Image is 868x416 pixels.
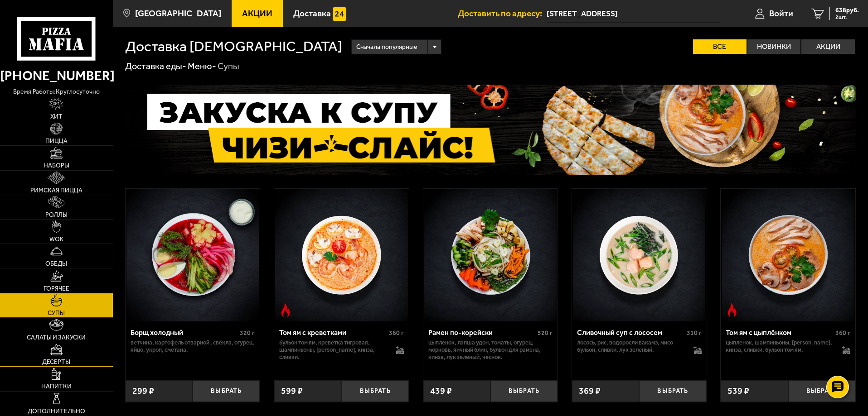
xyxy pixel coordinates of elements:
img: Том ям с креветками [275,189,407,321]
button: Выбрать [788,380,855,402]
span: 439 ₽ [430,387,452,396]
button: Выбрать [342,380,409,402]
img: Борщ холодный [126,189,259,321]
p: цыпленок, лапша удон, томаты, огурец, морковь, яичный блин, бульон для рамена, кинза, лук зеленый... [428,339,553,361]
span: Римская пицца [30,187,82,194]
span: 369 ₽ [579,387,601,396]
a: Рамен по-корейски [423,189,558,321]
span: Акции [242,9,272,18]
span: Сначала популярные [356,38,417,56]
span: 310 г [687,329,702,337]
input: Ваш адрес доставки [547,5,720,22]
a: Острое блюдоТом ям с цыплёнком [721,189,855,321]
div: Сливочный суп с лососем [577,328,684,337]
span: Роллы [45,212,68,218]
img: Острое блюдо [725,303,739,317]
div: Супы [218,61,239,72]
span: 360 г [389,329,404,337]
a: Меню- [188,61,216,72]
img: Том ям с цыплёнком [722,189,854,321]
span: Горячее [44,286,69,292]
span: Доставка [293,9,331,18]
p: ветчина, картофель отварной , свёкла, огурец, яйцо, укроп, сметана. [131,339,255,354]
span: Салаты и закуски [27,335,86,341]
span: [GEOGRAPHIC_DATA] [135,9,221,18]
img: 15daf4d41897b9f0e9f617042186c801.svg [333,7,346,21]
label: Новинки [747,39,801,54]
h1: Доставка [DEMOGRAPHIC_DATA] [125,39,342,54]
span: Войти [769,9,793,18]
button: Выбрать [490,380,558,402]
span: Обеды [45,261,67,267]
div: Том ям с креветками [279,328,387,337]
span: 539 ₽ [727,387,749,396]
span: Супы [48,310,65,316]
span: Пицца [45,138,68,144]
span: 599 ₽ [281,387,303,396]
a: Острое блюдоТом ям с креветками [274,189,409,321]
label: Акции [801,39,855,54]
p: лосось, рис, водоросли вакамэ, мисо бульон, сливки, лук зеленый. [577,339,684,354]
div: Борщ холодный [131,328,238,337]
button: Выбрать [193,380,260,402]
div: Том ям с цыплёнком [726,328,833,337]
img: Рамен по-корейски [424,189,557,321]
a: Доставка еды- [125,61,186,72]
span: Напитки [41,383,72,390]
span: 320 г [240,329,255,337]
span: Десерты [42,359,70,365]
span: 299 ₽ [132,387,154,396]
span: 360 г [835,329,850,337]
img: Острое блюдо [279,303,292,317]
a: Сливочный суп с лососем [572,189,707,321]
span: Доставить по адресу: [458,9,547,18]
span: Наборы [44,163,69,169]
img: Сливочный суп с лососем [573,189,705,321]
span: Хит [50,114,63,120]
button: Выбрать [639,380,706,402]
span: 520 г [538,329,553,337]
label: Все [693,39,747,54]
a: Борщ холодный [126,189,260,321]
p: бульон том ям, креветка тигровая, шампиньоны, [PERSON_NAME], кинза, сливки. [279,339,387,361]
span: Дополнительно [28,408,85,415]
div: Рамен по-корейски [428,328,536,337]
span: 2 шт. [835,14,859,20]
span: 638 руб. [835,7,859,14]
p: цыпленок, шампиньоны, [PERSON_NAME], кинза, сливки, бульон том ям. [726,339,833,354]
span: WOK [49,236,63,243]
